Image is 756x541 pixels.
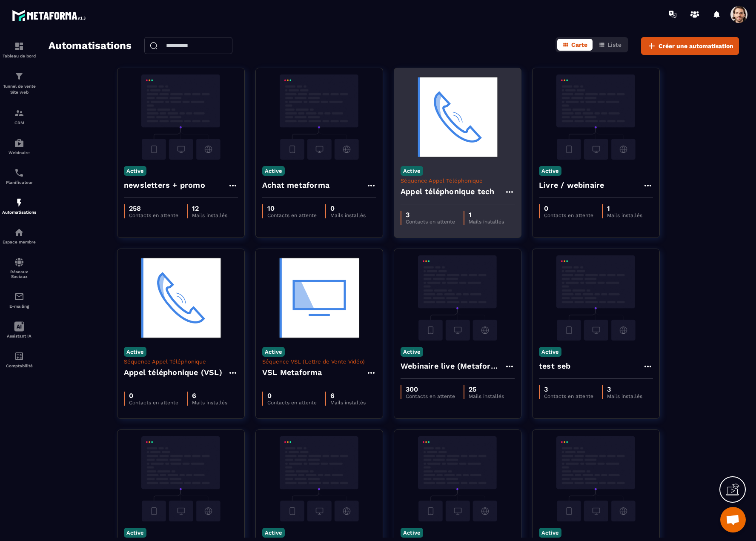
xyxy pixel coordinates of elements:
[544,393,593,399] p: Contacts en attente
[641,37,739,55] button: Créer une automatisation
[2,150,36,155] p: Webinaire
[544,385,593,393] p: 3
[124,366,222,378] h4: Appel téléphonique (VSL)
[607,204,642,212] p: 1
[2,345,36,375] a: accountantaccountantComptabilité
[124,255,238,341] img: automation-background
[267,392,317,400] p: 0
[129,400,178,406] p: Contacts en attente
[469,219,504,225] p: Mails installés
[192,204,227,212] p: 12
[607,393,642,399] p: Mails installés
[401,347,423,357] p: Active
[2,180,36,185] p: Planificateur
[607,41,621,48] span: Liste
[406,385,455,393] p: 300
[267,204,317,212] p: 10
[539,360,571,372] h4: test seb
[406,393,455,399] p: Contacts en attente
[267,212,317,218] p: Contacts en attente
[2,221,36,251] a: automationsautomationsEspace membre
[2,210,36,215] p: Automatisations
[14,257,24,267] img: social-network
[262,166,285,176] p: Active
[2,315,36,345] a: Assistant IA
[401,360,504,372] h4: Webinaire live (Metaforma)
[262,528,285,538] p: Active
[544,204,593,212] p: 0
[262,436,376,521] img: automation-background
[124,74,238,160] img: automation-background
[262,347,285,357] p: Active
[262,255,376,341] img: automation-background
[49,37,132,55] h2: Automatisations
[129,392,178,400] p: 0
[14,41,24,52] img: formation
[2,269,36,279] p: Réseaux Sociaux
[124,166,146,176] p: Active
[192,212,227,218] p: Mails installés
[401,186,495,198] h4: Appel téléphonique tech
[267,400,317,406] p: Contacts en attente
[330,392,366,400] p: 6
[607,212,642,218] p: Mails installés
[330,212,366,218] p: Mails installés
[2,364,36,368] p: Comptabilité
[469,211,504,219] p: 1
[2,35,36,65] a: formationformationTableau de bord
[330,400,366,406] p: Mails installés
[2,304,36,309] p: E-mailing
[469,385,504,393] p: 25
[544,212,593,218] p: Contacts en attente
[2,251,36,285] a: social-networksocial-networkRéseaux Sociaux
[129,204,178,212] p: 258
[330,204,366,212] p: 0
[539,255,653,341] img: automation-background
[401,177,515,184] p: Séquence Appel Téléphonique
[14,292,24,302] img: email
[401,255,515,341] img: automation-background
[129,212,178,218] p: Contacts en attente
[401,74,515,160] img: automation-background
[539,528,561,538] p: Active
[720,507,746,532] div: Open chat
[14,351,24,361] img: accountant
[401,166,423,176] p: Active
[124,436,238,521] img: automation-background
[539,436,653,521] img: automation-background
[124,528,146,538] p: Active
[14,108,24,118] img: formation
[262,74,376,160] img: automation-background
[2,54,36,58] p: Tableau de bord
[659,42,733,50] span: Créer une automatisation
[124,179,205,191] h4: newsletters + promo
[14,168,24,178] img: scheduler
[2,161,36,191] a: schedulerschedulerPlanificateur
[14,71,24,81] img: formation
[2,334,36,338] p: Assistant IA
[2,132,36,161] a: automationsautomationsWebinaire
[539,74,653,160] img: automation-background
[571,41,587,48] span: Carte
[262,358,376,365] p: Séquence VSL (Lettre de Vente Vidéo)
[539,347,561,357] p: Active
[2,120,36,125] p: CRM
[607,385,642,393] p: 3
[557,39,593,51] button: Carte
[539,179,604,191] h4: Livre / webinaire
[2,285,36,315] a: emailemailE-mailing
[593,39,627,51] button: Liste
[124,358,238,365] p: Séquence Appel Téléphonique
[14,198,24,208] img: automations
[192,400,227,406] p: Mails installés
[192,392,227,400] p: 6
[2,83,36,95] p: Tunnel de vente Site web
[406,211,455,219] p: 3
[12,8,89,23] img: logo
[2,65,36,102] a: formationformationTunnel de vente Site web
[406,219,455,225] p: Contacts en attente
[2,240,36,244] p: Espace membre
[401,528,423,538] p: Active
[401,436,515,521] img: automation-background
[14,138,24,148] img: automations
